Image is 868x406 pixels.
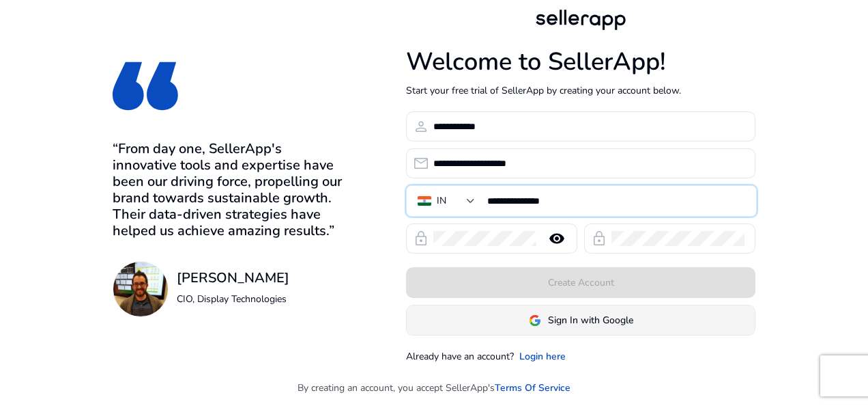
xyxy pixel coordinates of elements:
button: Sign In with Google [406,305,755,336]
span: email [413,155,429,172]
img: google-logo.svg [529,314,541,327]
h1: Welcome to SellerApp! [406,47,755,77]
p: CIO, Display Technologies [177,292,289,306]
span: person [413,118,429,135]
p: Already have an account? [406,349,514,364]
mat-icon: remove_red_eye [540,230,573,247]
a: Login here [519,349,566,364]
span: lock [591,230,607,247]
p: Start your free trial of SellerApp by creating your account below. [406,83,755,98]
h3: “From day one, SellerApp's innovative tools and expertise have been our driving force, propelling... [113,141,345,239]
a: Terms Of Service [495,381,570,395]
span: Sign In with Google [548,313,633,327]
div: IN [437,193,446,208]
h3: [PERSON_NAME] [177,270,289,286]
span: lock [413,230,429,247]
